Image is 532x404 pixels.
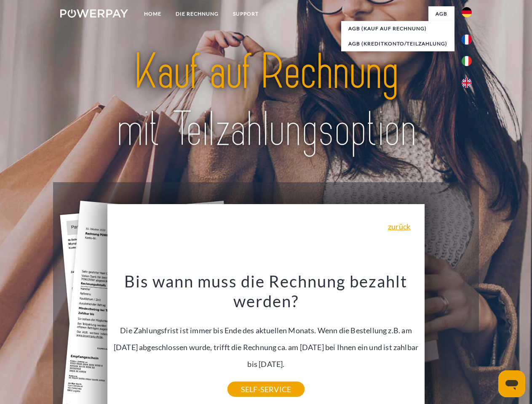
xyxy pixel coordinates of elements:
[226,6,266,21] a: SUPPORT
[137,6,168,21] a: Home
[462,56,472,66] img: it
[341,36,454,51] a: AGB (Kreditkonto/Teilzahlung)
[112,271,420,311] h3: Bis wann muss die Rechnung bezahlt werden?
[498,370,525,397] iframe: Schaltfläche zum Öffnen des Messaging-Fensters
[60,9,128,18] img: logo-powerpay-white.svg
[80,40,452,161] img: title-powerpay_de.svg
[462,78,472,88] img: en
[112,271,420,389] div: Die Zahlungsfrist ist immer bis Ende des aktuellen Monats. Wenn die Bestellung z.B. am [DATE] abg...
[462,35,472,45] img: fr
[168,6,226,21] a: DIE RECHNUNG
[428,6,454,21] a: agb
[462,7,472,17] img: de
[341,21,454,36] a: AGB (Kauf auf Rechnung)
[227,382,305,397] a: SELF-SERVICE
[388,223,410,230] a: zurück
